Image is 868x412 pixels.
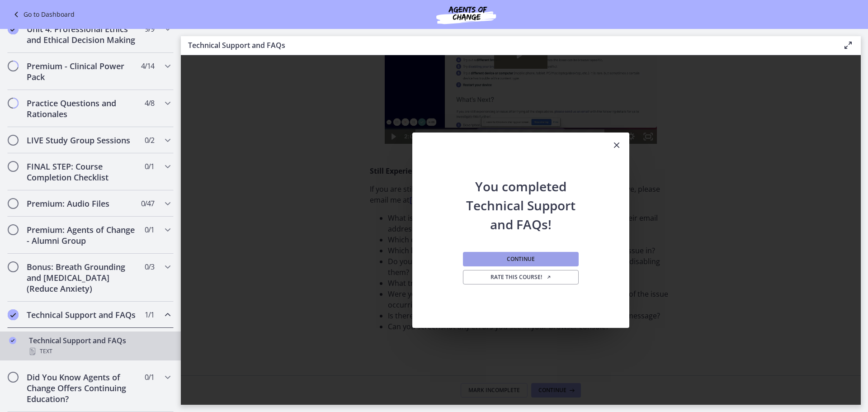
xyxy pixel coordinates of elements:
[9,337,16,344] i: Completed
[463,252,579,266] button: Continue
[253,156,270,170] button: Show settings menu
[463,270,579,284] a: Rate this course! Opens in a new window
[491,274,552,281] span: Rate this course!
[15,156,32,170] button: Play Video
[141,198,154,209] span: 0 / 47
[507,256,535,263] span: Continue
[141,61,154,71] span: 4 / 14
[270,156,287,170] button: Fullscreen
[145,98,154,109] span: 4 / 8
[29,346,170,357] div: Text
[27,24,137,45] h2: Unit 4: Professional Ethics and Ethical Decision Making
[27,309,137,320] h2: Technical Support and FAQs
[8,24,19,34] i: Completed
[546,275,552,280] i: Opens in a new window
[52,156,231,170] div: Playbar
[236,156,253,170] button: Mute
[145,161,154,172] span: 0 / 1
[27,261,137,294] h2: Bonus: Breath Grounding and [MEDICAL_DATA] (Reduce Anxiety)
[145,309,154,320] span: 1 / 1
[412,4,520,25] img: Agents of Change
[29,335,170,357] div: Technical Support and FAQs
[11,9,75,20] a: Go to Dashboard
[145,372,154,383] span: 0 / 1
[8,309,19,320] i: Completed
[27,98,137,119] h2: Practice Questions and Rationales
[27,161,137,183] h2: FINAL STEP: Course Completion Checklist
[188,40,828,51] h3: Technical Support and FAQs
[145,261,154,272] span: 0 / 3
[461,159,580,234] h2: You completed Technical Support and FAQs!
[604,133,629,159] button: Close
[145,224,154,235] span: 0 / 1
[124,61,177,95] button: Play Video: c2vc7gtgqj4mguj7ic2g.mp4
[27,198,137,209] h2: Premium: Audio Files
[27,135,137,146] h2: LIVE Study Group Sessions
[145,24,154,34] span: 9 / 9
[27,61,137,82] h2: Premium - Clinical Power Pack
[27,372,137,404] h2: Did You Know Agents of Change Offers Continuing Education?
[27,224,137,246] h2: Premium: Agents of Change - Alumni Group
[145,135,154,146] span: 0 / 2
